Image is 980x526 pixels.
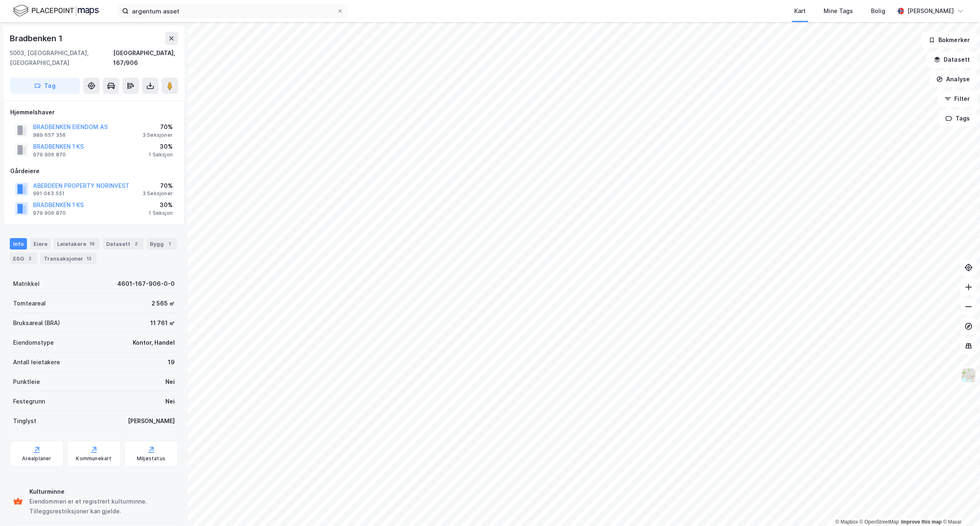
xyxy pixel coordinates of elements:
[88,240,96,248] div: 19
[13,299,46,308] div: Tomteareal
[939,487,980,526] iframe: Chat Widget
[151,299,175,308] div: 2 565 ㎡
[10,48,113,68] div: 5003, [GEOGRAPHIC_DATA], [GEOGRAPHIC_DATA]
[165,377,175,387] div: Nei
[10,238,27,250] div: Info
[929,71,977,87] button: Analyse
[13,318,60,328] div: Bruksareal (BRA)
[150,318,175,328] div: 11 761 ㎡
[33,132,66,138] div: 989 657 356
[907,6,954,16] div: [PERSON_NAME]
[128,416,175,426] div: [PERSON_NAME]
[149,142,173,152] div: 30%
[132,240,140,248] div: 2
[860,519,899,525] a: OpenStreetMap
[117,279,175,289] div: 4601-167-906-0-0
[13,357,60,367] div: Antall leietakere
[10,78,80,94] button: Tag
[939,110,977,127] button: Tags
[165,397,175,406] div: Nei
[103,238,143,250] div: Datasett
[13,397,45,406] div: Festegrunn
[927,51,977,68] button: Datasett
[165,240,174,248] div: 1
[143,122,173,132] div: 70%
[13,279,40,289] div: Matrikkel
[901,519,942,525] a: Improve this map
[13,416,36,426] div: Tinglyst
[143,190,173,197] div: 3 Seksjoner
[824,6,853,16] div: Mine Tags
[40,253,96,264] div: Transaksjoner
[922,32,977,48] button: Bokmerker
[54,238,100,250] div: Leietakere
[147,238,177,250] div: Bygg
[938,91,977,107] button: Filter
[137,455,165,462] div: Miljøstatus
[33,190,65,197] div: 991 043 551
[13,4,99,18] img: logo.f888ab2527a4732fd821a326f86c7f29.svg
[835,519,858,525] a: Mapbox
[794,6,806,16] div: Kart
[129,5,337,17] input: Søk på adresse, matrikkel, gårdeiere, leietakere eller personer
[33,152,66,158] div: 979 906 870
[113,48,178,68] div: [GEOGRAPHIC_DATA], 167/906
[22,455,51,462] div: Arealplaner
[33,210,66,216] div: 979 906 870
[13,377,40,387] div: Punktleie
[26,254,34,263] div: 2
[76,455,111,462] div: Kommunekart
[961,368,976,383] img: Z
[143,181,173,191] div: 70%
[13,338,54,348] div: Eiendomstype
[149,152,173,158] div: 1 Seksjon
[10,166,178,176] div: Gårdeiere
[10,32,64,45] div: Bradbenken 1
[168,357,175,367] div: 19
[29,497,175,516] div: Eiendommen er et registrert kulturminne. Tilleggsrestriksjoner kan gjelde.
[149,210,173,216] div: 1 Seksjon
[85,254,93,263] div: 12
[149,200,173,210] div: 30%
[10,253,37,264] div: ESG
[133,338,175,348] div: Kontor, Handel
[30,238,51,250] div: Eiere
[143,132,173,138] div: 3 Seksjoner
[871,6,885,16] div: Bolig
[29,487,175,497] div: Kulturminne
[10,107,178,117] div: Hjemmelshaver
